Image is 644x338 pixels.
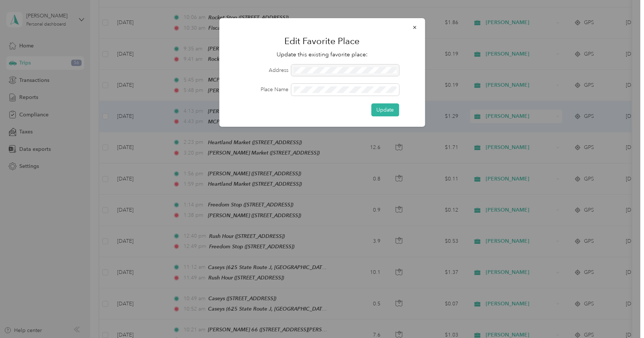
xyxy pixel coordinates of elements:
[229,32,415,50] h1: Edit Favorite Place
[229,66,288,74] label: Address
[229,86,288,93] label: Place Name
[229,50,415,59] p: Update this existing favorite place:
[371,103,399,116] button: Update
[602,296,644,338] iframe: Everlance-gr Chat Button Frame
